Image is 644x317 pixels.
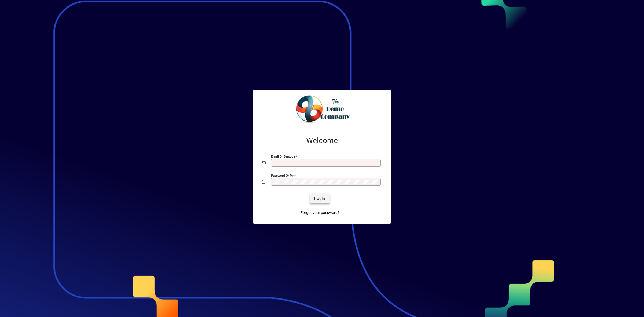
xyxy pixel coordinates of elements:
[262,136,382,145] h2: Welcome
[314,196,325,202] span: Login
[271,174,294,177] mat-label: Password or Pin
[301,210,339,216] span: Forgot your password?
[298,208,342,217] a: Forgot your password?
[310,194,330,203] button: Login
[271,155,295,158] mat-label: Email or Barcode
